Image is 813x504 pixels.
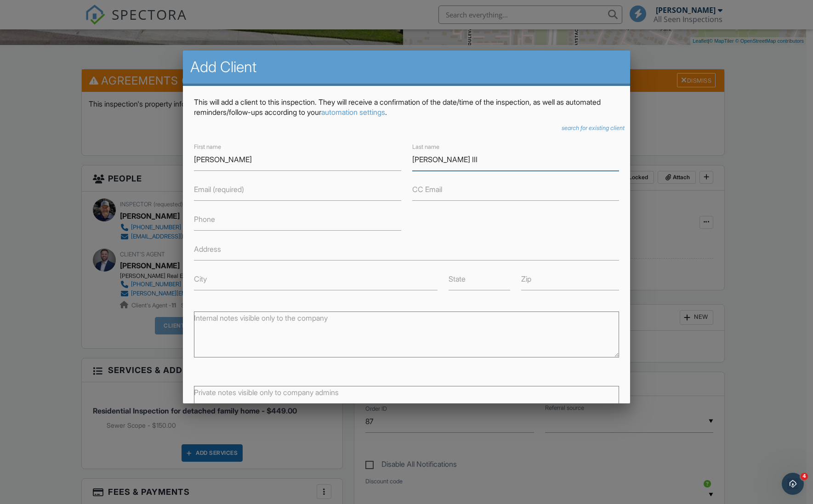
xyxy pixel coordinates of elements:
[801,473,808,480] span: 4
[194,143,221,151] label: First name
[562,125,625,132] a: search for existing client
[412,184,442,194] label: CC Email
[190,58,623,76] h2: Add Client
[521,274,531,284] label: Zip
[194,244,221,254] label: Address
[782,473,804,495] iframe: Intercom live chat
[194,184,244,194] label: Email (required)
[194,214,215,224] label: Phone
[194,313,328,323] label: Internal notes visible only to the company
[412,143,439,151] label: Last name
[449,274,466,284] label: State
[321,108,385,117] a: automation settings
[562,125,625,131] i: search for existing client
[194,387,339,397] label: Private notes visible only to company admins
[194,97,619,118] p: This will add a client to this inspection. They will receive a confirmation of the date/time of t...
[194,274,207,284] label: City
